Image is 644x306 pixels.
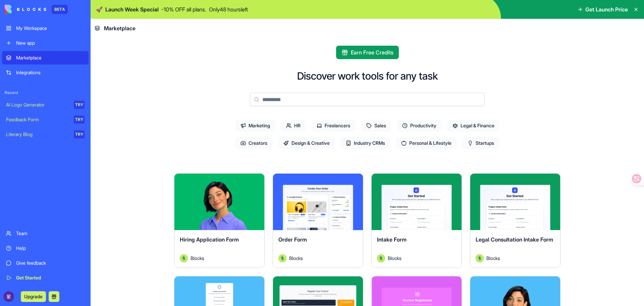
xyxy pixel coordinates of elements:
div: BETA [52,5,68,14]
a: Integrations [2,66,89,79]
div: TRY [74,101,85,109]
span: Design & Creative [278,137,335,149]
div: Get Started [16,274,85,281]
div: AI Logo Generator [6,101,69,108]
span: Legal Consultation Intake Form [476,236,553,243]
a: AI Logo GeneratorTRY [2,98,89,112]
img: logo [5,5,46,14]
a: Give feedback [2,256,89,270]
p: - 10 % OFF all plans. [161,5,206,13]
a: Help [2,242,89,255]
span: Blocks [388,255,401,262]
span: Creators [235,137,273,149]
button: Earn Free Credits [336,46,399,59]
a: Get Started [2,271,89,285]
span: Industry CRMs [340,137,390,149]
span: Marketplace [104,24,136,32]
span: Personal & Lifestyle [396,137,457,149]
img: Avatar [377,254,385,262]
h2: Discover work tools for any task [297,70,438,82]
span: Startups [462,137,499,149]
div: New app [16,40,85,46]
a: Literary BlogTRY [2,128,89,141]
div: TRY [74,116,85,124]
a: New app [2,36,89,50]
img: Avatar [476,254,484,262]
a: Order FormAvatarBlocks [273,173,363,268]
span: Blocks [289,255,303,262]
span: Marketing [235,120,275,132]
span: Freelancers [311,120,356,132]
span: Blocks [191,255,204,262]
div: Give feedback [16,260,85,266]
a: Legal Consultation Intake FormAvatarBlocks [470,173,560,268]
p: Only 48 hours left [209,5,248,13]
div: Help [16,245,85,252]
span: Earn Free Credits [351,48,393,56]
img: Avatar [180,254,188,262]
span: Hiring Application Form [180,236,239,243]
div: Literary Blog [6,131,69,138]
span: Sales [361,120,391,132]
a: Marketplace [2,51,89,64]
div: Marketplace [16,54,85,61]
a: Team [2,227,89,240]
a: BETA [5,5,68,14]
span: Order Form [278,236,307,243]
span: HR [281,120,306,132]
a: Intake FormAvatarBlocks [371,173,462,268]
a: Feedback FormTRY [2,113,89,126]
img: Avatar [278,254,286,262]
span: Get Launch Price [585,5,628,13]
span: Launch Week Special [105,5,159,13]
button: Upgrade [21,291,46,302]
div: TRY [74,130,85,138]
div: Team [16,230,85,237]
span: Recent [2,90,89,95]
div: Integrations [16,69,85,76]
span: 🚀 [96,5,103,13]
span: Legal & Finance [447,120,500,132]
div: Feedback Form [6,116,69,123]
a: My Workspace [2,21,89,35]
span: Intake Form [377,236,407,243]
div: My Workspace [16,25,85,32]
a: Upgrade [21,293,46,300]
img: ACg8ocJKrcKP9CFNZGu1mwFGbnMzAg5LsOwTmQeweMfzWh8GlLEbLw=s96-c [3,291,14,302]
span: Productivity [397,120,442,132]
a: Hiring Application FormAvatarBlocks [174,173,265,268]
span: Blocks [486,255,500,262]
